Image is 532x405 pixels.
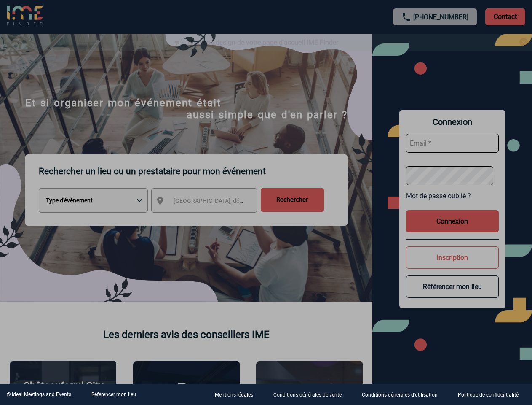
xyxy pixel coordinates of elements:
[362,392,438,398] p: Conditions générales d'utilisation
[451,391,532,399] a: Politique de confidentialité
[458,392,519,398] p: Politique de confidentialité
[208,391,267,399] a: Mentions légales
[273,392,342,398] p: Conditions générales de vente
[355,391,451,399] a: Conditions générales d'utilisation
[91,391,136,397] a: Référencer mon lieu
[215,392,253,398] p: Mentions légales
[7,391,71,397] div: © Ideal Meetings and Events
[267,391,355,399] a: Conditions générales de vente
